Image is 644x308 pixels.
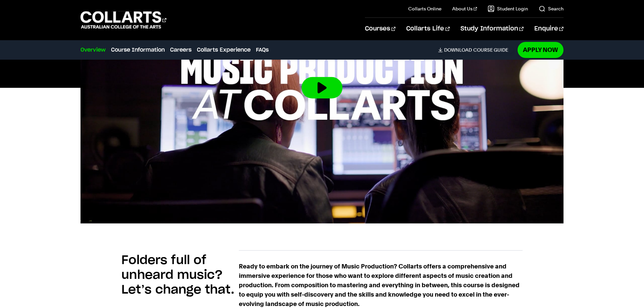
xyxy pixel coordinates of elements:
a: Collarts Online [408,5,441,12]
a: Apply Now [518,42,563,58]
a: Overview [80,46,106,54]
a: Collarts Experience [197,46,251,54]
a: Courses [365,18,395,40]
span: Download [444,47,472,53]
a: About Us [452,5,477,12]
h2: Folders full of unheard music? Let’s change that. [121,253,239,297]
strong: Ready to embark on the journey of Music Production? Collarts offers a comprehensive and immersive... [239,263,520,307]
a: Search [539,5,563,12]
a: Course Information [111,46,165,54]
a: DownloadCourse Guide [438,47,514,53]
a: Student Login [488,5,528,12]
a: Collarts Life [406,18,449,40]
a: Enquire [534,18,563,40]
a: FAQs [256,46,269,54]
a: Study Information [461,18,524,40]
a: Careers [170,46,192,54]
div: Go to homepage [80,10,166,29]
